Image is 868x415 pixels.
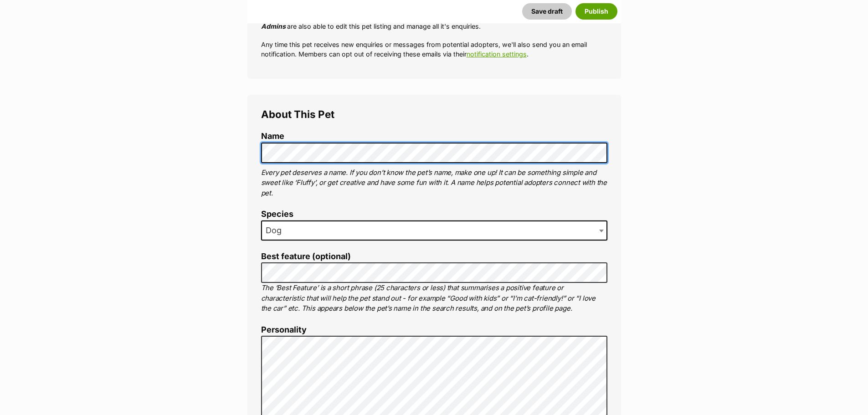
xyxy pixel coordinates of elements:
[522,3,572,20] button: Save draft
[261,12,601,30] em: Group Admins
[262,224,291,237] span: Dog
[261,220,607,241] span: Dog
[575,3,617,20] button: Publish
[261,108,334,120] span: About This Pet
[261,168,607,199] p: Every pet deserves a name. If you don’t know the pet’s name, make one up! It can be something sim...
[467,50,527,58] a: notification settings
[261,283,607,314] p: The ‘Best Feature’ is a short phrase (25 characters or less) that summarises a positive feature o...
[261,40,607,59] p: Any time this pet receives new enquiries or messages from potential adopters, we'll also send you...
[261,325,607,335] label: Personality
[261,252,607,261] label: Best feature (optional)
[261,132,607,141] label: Name
[261,210,607,219] label: Species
